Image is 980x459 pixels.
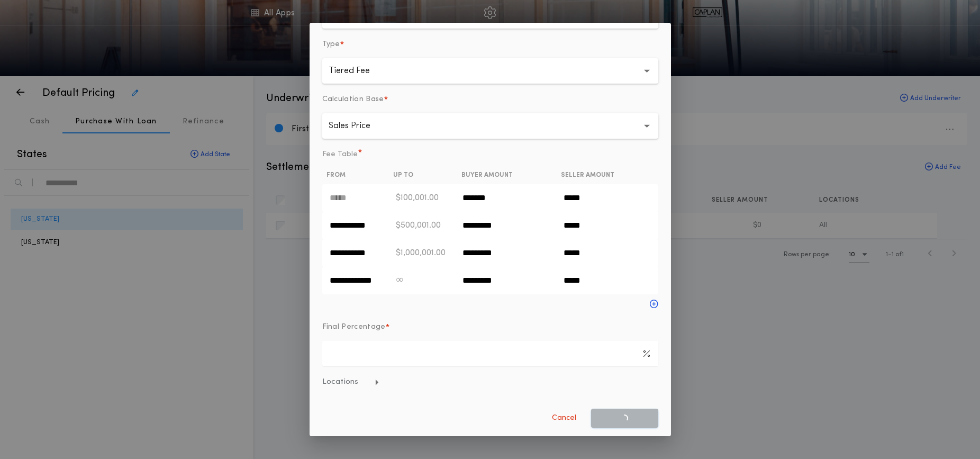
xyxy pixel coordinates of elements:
button: Locations [322,377,658,388]
p: Final Percentage [322,322,386,332]
span: ∞ [396,275,403,285]
th: BUYER AMOUNT [457,166,557,184]
p: Calculation Base [322,94,384,105]
th: UP TO [389,166,457,184]
button: Tiered Fee [322,58,658,84]
p: Sales Price [329,120,387,132]
button: Cancel [541,409,587,428]
td: $1,000,001.00 [392,242,455,264]
input: Final Percentage* [322,341,658,366]
td: $500,001.00 [392,215,455,236]
span: Locations [322,377,380,388]
label: Fee Table [322,149,358,162]
p: Type [322,39,340,50]
th: SELLER AMOUNT [557,166,658,184]
td: $100,001.00 [392,187,455,209]
th: FROM [322,166,389,184]
button: Sales Price [322,113,658,139]
p: Tiered Fee [329,65,387,77]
